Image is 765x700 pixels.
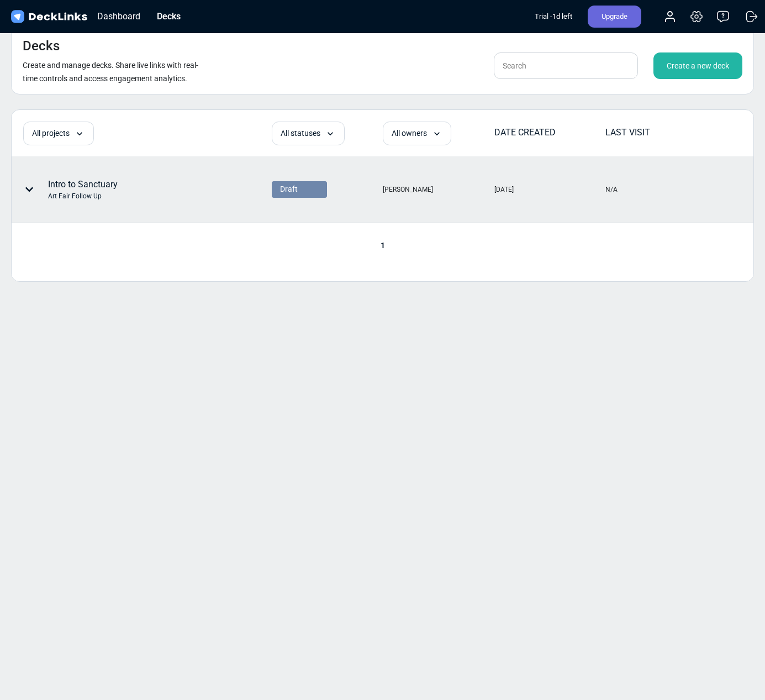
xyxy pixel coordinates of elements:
span: 1 [375,241,391,250]
div: Intro to Sanctuary [48,178,118,201]
div: Dashboard [92,9,146,23]
span: Draft [280,183,298,195]
div: Upgrade [588,6,641,28]
small: Create and manage decks. Share live links with real-time controls and access engagement analytics. [23,61,198,83]
h4: Decks [23,38,60,54]
div: All owners [383,122,451,145]
div: All projects [23,122,94,145]
div: LAST VISIT [605,126,715,139]
div: Art Fair Follow Up [48,191,118,201]
div: Trial - 1 d left [535,6,572,28]
div: [DATE] [494,185,514,194]
input: Search [494,52,638,79]
div: Decks [151,9,186,23]
div: Create a new deck [653,52,742,79]
div: N/A [605,185,618,194]
div: All statuses [272,122,345,145]
img: DeckLinks [9,9,89,25]
div: [PERSON_NAME] [383,185,433,194]
div: DATE CREATED [494,126,604,139]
